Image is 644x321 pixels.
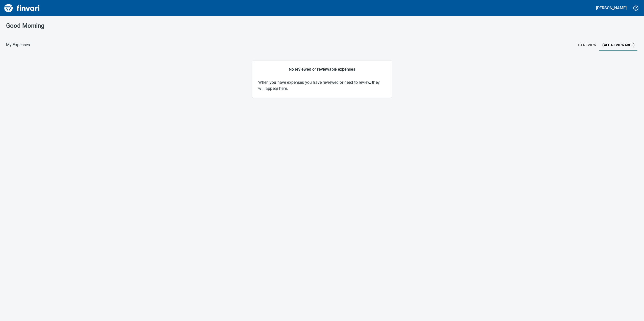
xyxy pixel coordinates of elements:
[595,4,628,12] button: [PERSON_NAME]
[596,5,627,11] h5: [PERSON_NAME]
[603,42,635,48] span: (All Reviewable)
[258,79,386,92] p: When you have expenses you have reviewed or need to review, they will appear here.
[3,2,41,14] img: Finvari
[6,42,30,48] nav: breadcrumb
[6,22,209,29] h3: Good Morning
[258,67,386,72] h5: No reviewed or reviewable expenses
[577,42,597,48] span: To Review
[6,42,30,48] p: My Expenses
